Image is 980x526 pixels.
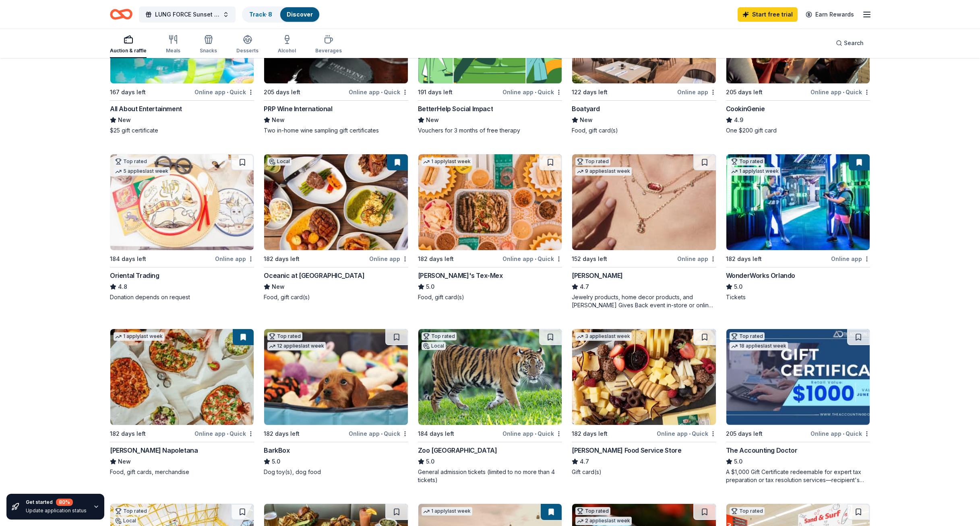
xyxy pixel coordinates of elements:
div: 167 days left [110,87,146,97]
span: • [843,89,844,95]
div: Online app [831,254,870,264]
div: Online app [677,254,716,264]
div: 18 applies last week [730,342,788,350]
span: LUNG FORCE Sunset Soiree: Dancing with the Stars [155,10,219,19]
div: 80 % [56,499,73,506]
div: 12 applies last week [267,342,326,350]
div: Top rated [730,507,765,515]
span: New [580,115,593,125]
div: Online app Quick [502,254,562,264]
div: Local [422,342,446,350]
span: • [227,89,228,95]
div: One $200 gift card [726,126,870,135]
span: • [535,256,536,262]
div: Beverages [315,48,342,54]
div: 182 days left [726,254,762,264]
div: Food, gift card(s) [418,293,562,301]
button: Track· 8Discover [242,6,320,23]
img: Image for Oceanic at Pompano Beach [264,154,407,250]
span: New [272,115,285,125]
a: Image for Oceanic at Pompano BeachLocal182 days leftOnline appOceanic at [GEOGRAPHIC_DATA]NewFood... [264,154,408,301]
a: Track· 8 [249,11,272,18]
div: A $1,000 Gift Certificate redeemable for expert tax preparation or tax resolution services—recipi... [726,468,870,484]
img: Image for WonderWorks Orlando [726,154,870,250]
div: Two in-home wine sampling gift certificates [264,126,408,135]
div: 182 days left [110,429,146,439]
div: Jewelry products, home decor products, and [PERSON_NAME] Gives Back event in-store or online (or ... [572,293,716,309]
div: BetterHelp Social Impact [418,104,493,114]
div: WonderWorks Orlando [726,271,795,280]
div: 182 days left [264,254,300,264]
div: 184 days left [418,429,454,439]
div: Top rated [730,332,765,340]
div: [PERSON_NAME] Food Service Store [572,445,681,455]
button: Meals [166,31,180,58]
div: Online app Quick [502,429,562,439]
div: Online app Quick [349,87,408,97]
div: 5 applies last week [114,167,170,176]
div: 182 days left [418,254,454,264]
div: Online app Quick [194,87,254,97]
div: Snacks [200,48,217,54]
div: 205 days left [726,429,763,439]
img: Image for Zoo Miami [418,329,562,425]
div: Dog toy(s), dog food [264,468,408,476]
div: Online app [369,254,408,264]
div: Auction & raffle [110,48,147,54]
div: 182 days left [264,429,300,439]
span: New [272,282,285,292]
button: Auction & raffle [110,31,147,58]
div: Desserts [236,48,258,54]
img: Image for Kendra Scott [572,154,715,250]
span: 5.0 [734,457,742,466]
span: • [381,431,382,437]
a: Image for Gordon Food Service Store3 applieslast week182 days leftOnline app•Quick[PERSON_NAME] F... [572,329,716,476]
div: [PERSON_NAME] [572,271,623,280]
div: 122 days left [572,87,608,97]
div: Food, gift cards, merchandise [110,468,254,476]
img: Image for Oriental Trading [110,154,254,250]
span: • [535,431,536,437]
a: Image for The Accounting DoctorTop rated18 applieslast week205 days leftOnline app•QuickThe Accou... [726,329,870,484]
a: Image for Kendra ScottTop rated9 applieslast week152 days leftOnline app[PERSON_NAME]4.7Jewelry p... [572,154,716,309]
span: 5.0 [734,282,742,292]
div: Online app Quick [657,429,716,439]
span: • [381,89,382,95]
div: Donation depends on request [110,293,254,301]
div: Meals [166,48,180,54]
button: Desserts [236,31,258,58]
div: Top rated [575,507,610,515]
div: Food, gift card(s) [264,293,408,301]
span: 4.8 [118,282,127,292]
span: • [843,431,844,437]
a: Image for Zoo MiamiTop ratedLocal184 days leftOnline app•QuickZoo [GEOGRAPHIC_DATA]5.0General adm... [418,329,562,484]
span: New [118,457,131,466]
a: Discover [287,11,313,18]
div: Online app Quick [810,429,870,439]
div: 9 applies last week [575,167,632,176]
div: Zoo [GEOGRAPHIC_DATA] [418,445,497,455]
div: Top rated [575,157,610,166]
button: Alcohol [278,31,296,58]
button: Snacks [200,31,217,58]
span: 4.7 [580,282,589,292]
a: Image for BarkBoxTop rated12 applieslast week182 days leftOnline app•QuickBarkBox5.0Dog toy(s), d... [264,329,408,476]
div: 1 apply last week [730,167,780,176]
div: Online app [215,254,254,264]
button: Beverages [315,31,342,58]
div: Oceanic at [GEOGRAPHIC_DATA] [264,271,364,280]
a: Image for Chuy's Tex-Mex1 applylast week182 days leftOnline app•Quick[PERSON_NAME]'s Tex-Mex5.0Fo... [418,154,562,301]
div: All About Entertainment [110,104,182,114]
div: Online app Quick [194,429,254,439]
div: [PERSON_NAME]'s Tex-Mex [418,271,503,280]
a: Earn Rewards [801,7,859,22]
a: Home [110,5,132,24]
a: Image for WonderWorks OrlandoTop rated1 applylast week182 days leftOnline appWonderWorks Orlando5... [726,154,870,301]
div: CookinGenie [726,104,765,114]
div: Top rated [267,332,302,340]
span: • [227,431,228,437]
div: Oriental Trading [110,271,159,280]
div: Online app Quick [502,87,562,97]
a: Image for Frank Pepe Pizzeria Napoletana1 applylast week182 days leftOnline app•Quick[PERSON_NAME... [110,329,254,476]
span: 5.0 [426,457,434,466]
